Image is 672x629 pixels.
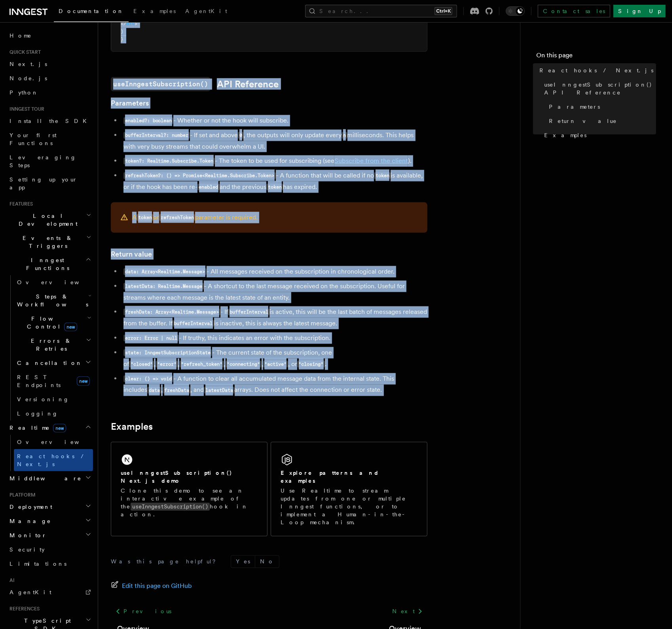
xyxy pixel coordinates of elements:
[6,28,93,43] a: Home
[6,49,41,55] span: Quick start
[121,332,427,344] li: - If truthy, this indicates an error with the subscription.
[549,117,617,125] span: Return value
[147,387,161,394] code: data
[6,531,47,539] span: Monitor
[133,8,176,14] span: Examples
[111,77,279,91] a: useInngestSubscription()API Reference
[173,320,214,327] code: bufferInterval
[156,361,178,368] code: "error"
[137,214,153,221] code: token
[121,21,126,26] span: </
[6,421,93,435] button: Realtimenew
[17,453,87,467] span: React hooks / Next.js
[6,114,93,128] a: Install the SDK
[6,253,93,275] button: Inngest Functions
[179,361,224,368] code: "refresh_token"
[14,449,93,471] a: React hooks / Next.js
[14,370,93,392] a: REST Endpointsnew
[14,406,93,421] a: Logging
[17,396,69,402] span: Versioning
[123,309,220,315] code: freshData: Array<Realtime.Message>
[123,117,173,124] code: enabled?: boolean
[281,469,418,485] h2: Explore patterns and examples
[123,283,204,290] code: latestData: Realtime.Message
[266,184,283,191] code: token
[17,374,61,388] span: REST Endpoints
[111,249,152,260] a: Return value
[121,155,427,167] li: - The token to be used for subscribing (see ).
[6,474,82,482] span: Middleware
[163,387,190,394] code: freshData
[342,132,347,139] code: n
[6,585,93,599] a: AgentKit
[6,256,85,272] span: Inngest Functions
[6,106,44,112] span: Inngest tour
[121,373,427,396] li: - A function to clear all accumulated message data from the internal state. This includes , , and...
[14,356,93,370] button: Cancellation
[9,132,57,146] span: Your first Functions
[121,170,427,193] li: - A function that will be called if no is available, or if the hook has been re- and the previous...
[14,275,93,289] a: Overview
[121,266,427,278] li: - All messages received on the subscription in chronological order.
[6,234,86,250] span: Events & Triggers
[111,98,149,109] a: Parameters
[549,103,600,111] span: Parameters
[121,469,258,485] h2: useInngestSubscription() Next.js demo
[129,361,154,368] code: "closed"
[536,51,656,63] h4: On this page
[111,421,153,433] a: Examples
[9,561,66,567] span: Limitations
[121,29,123,34] span: )
[546,114,656,128] a: Return value
[59,8,124,14] span: Documentation
[297,361,325,368] code: "closing"
[121,281,427,303] li: - A shortcut to the last message received on the subscription. Useful for streams where each mess...
[135,21,137,26] span: >
[121,347,427,370] li: - The current state of the subscription, one of , , , , , or .
[77,376,90,386] span: new
[14,315,87,331] span: Flow Control
[14,293,88,308] span: Steps & Workflows
[6,275,93,421] div: Inngest Functions
[185,8,227,14] span: AgentKit
[6,57,93,71] a: Next.js
[132,212,258,223] p: A or parameter is required.
[6,517,51,525] span: Manage
[9,118,91,124] span: Install the SDK
[613,5,666,17] a: Sign Up
[14,312,93,334] button: Flow Controlnew
[263,361,288,368] code: "active"
[435,7,452,15] kbd: Ctrl+K
[374,172,391,179] code: token
[6,500,93,514] button: Deployment
[541,128,656,142] a: Examples
[17,279,99,285] span: Overview
[204,387,234,394] code: latestData
[123,132,190,139] code: bufferInterval?: number
[64,323,77,331] span: new
[126,21,135,26] span: div
[9,176,78,191] span: Setting up your app
[6,201,33,207] span: Features
[111,604,176,619] a: Previous
[123,158,215,164] code: token?: Realtime.Subscribe.Token
[9,32,32,40] span: Home
[17,439,99,445] span: Overview
[14,334,93,356] button: Errors & Retries
[6,514,93,528] button: Manage
[14,359,82,367] span: Cancellation
[54,2,129,22] a: Documentation
[6,557,93,571] a: Limitations
[123,376,173,382] code: clear: () => void
[305,5,457,17] button: Search...Ctrl+K
[123,349,212,356] code: state: InngestSubscriptionState
[121,115,427,127] li: - Whether or not the hook will subscribe.
[6,492,36,498] span: Platform
[541,77,656,100] a: useInngestSubscription() API Reference
[14,337,86,353] span: Errors & Retries
[111,581,192,592] a: Edit this page on GitHub
[6,85,93,100] a: Python
[111,442,268,536] a: useInngestSubscription() Next.js demoClone this demo to see an interactive example of theuseInnge...
[121,36,123,42] span: }
[9,154,76,168] span: Leveraging Steps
